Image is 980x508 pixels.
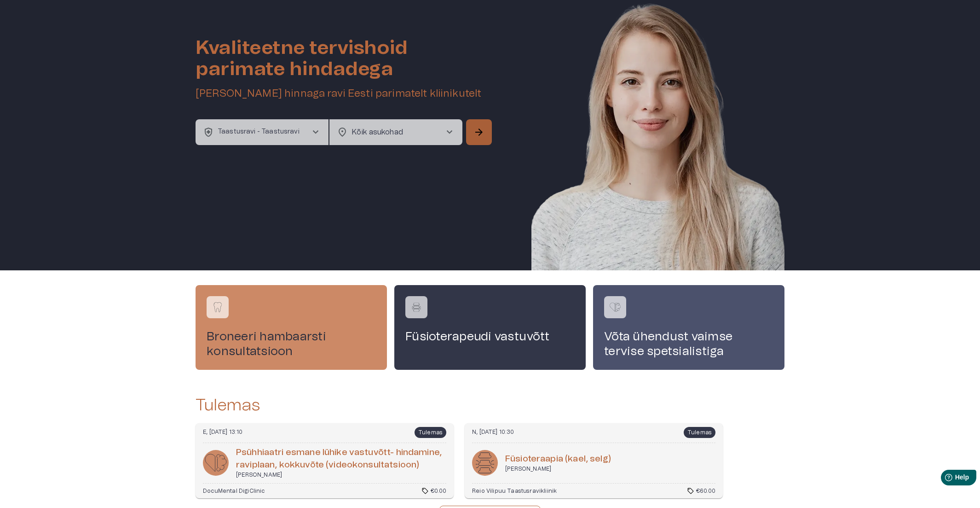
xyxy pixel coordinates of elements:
[196,87,494,100] h5: [PERSON_NAME] hinnaga ravi Eesti parimatelt kliinikutelt
[608,300,622,314] img: Võta ühendust vaimse tervise spetsialistiga logo
[211,300,225,314] img: Broneeri hambaarsti konsultatsioon logo
[444,127,455,138] span: chevron_right
[531,0,784,298] img: Woman smiling
[593,285,784,370] a: Navigate to service booking
[310,127,321,138] span: chevron_right
[465,423,723,499] a: Navigate to booking details
[431,487,446,495] p: €0.00
[352,127,429,138] p: Kõik asukohad
[236,471,446,479] p: [PERSON_NAME]
[505,465,611,473] p: [PERSON_NAME]
[196,37,494,80] h1: Kvaliteetne tervishoid parimate hindadega
[196,423,454,499] a: Navigate to booking details
[203,428,243,436] p: E, [DATE] 13:10
[604,329,773,359] h4: Võta ühendust vaimse tervise spetsialistiga
[337,127,348,138] span: location_on
[908,466,980,492] iframe: Help widget launcher
[203,487,265,495] p: DocuMental DigiClinic
[218,127,300,137] p: Taastusravi - Taastusravi
[207,329,376,359] h4: Broneeri hambaarsti konsultatsioon
[203,127,214,138] span: health_and_safety
[394,285,586,370] a: Navigate to service booking
[472,428,514,436] p: N, [DATE] 10:30
[409,300,423,314] img: Füsioterapeudi vastuvõtt logo
[415,427,446,438] span: Tulemas
[505,453,611,466] h6: Fü­sioter­aapia (kael, selg)
[196,119,329,145] button: health_and_safetyTaastusravi - Taastusravichevron_right
[421,487,429,495] span: sell
[196,396,260,415] h2: Tulemas
[196,285,387,370] a: Navigate to service booking
[236,447,446,471] h6: Psüh­hi­aa­tri es­mane lühike vas­tu­võtt- hin­damine, raviplaan, kokku­võte (videokon­sul­tat­si...
[473,127,484,138] span: arrow_forward
[696,487,715,495] p: €60.00
[472,487,557,495] p: Reio Vilipuu Taastusravikliinik
[405,329,575,344] h4: Füsioterapeudi vastuvõtt
[466,119,492,145] button: Search
[687,487,694,495] span: sell
[684,427,715,438] span: Tulemas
